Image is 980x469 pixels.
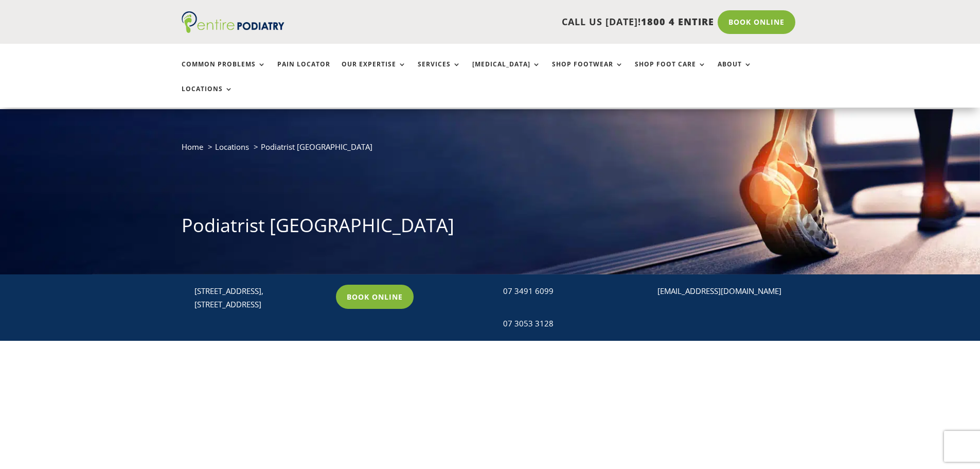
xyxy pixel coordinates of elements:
a: Services [418,61,461,83]
a: Common Problems [182,61,266,83]
p: [STREET_ADDRESS], [STREET_ADDRESS] [194,285,327,311]
a: [EMAIL_ADDRESS][DOMAIN_NAME] [657,286,781,296]
nav: breadcrumb [182,140,799,161]
div: 07 3053 3128 [503,317,635,331]
a: Locations [182,85,233,108]
h1: Podiatrist [GEOGRAPHIC_DATA] [182,213,799,244]
a: Shop Footwear [552,61,623,83]
img: logo (1) [182,11,284,33]
a: Pain Locator [277,61,330,83]
a: Shop Foot Care [635,61,706,83]
a: Book Online [336,285,414,308]
a: Home [182,142,203,152]
a: Our Expertise [342,61,406,83]
div: 07 3491 6099 [503,285,635,298]
a: [MEDICAL_DATA] [472,61,541,83]
a: Entire Podiatry [182,25,284,35]
span: Podiatrist [GEOGRAPHIC_DATA] [261,142,372,152]
a: About [718,61,752,83]
a: Locations [215,142,249,152]
p: CALL US [DATE]! [324,15,714,29]
a: Book Online [718,10,795,34]
span: 1800 4 ENTIRE [641,15,714,28]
